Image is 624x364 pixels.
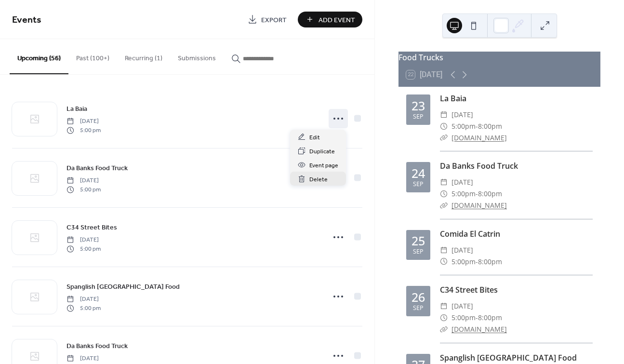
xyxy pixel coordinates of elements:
[440,244,448,256] div: ​
[66,236,101,244] span: [DATE]
[66,104,87,114] span: La Baia
[66,126,101,135] span: 5:00 pm
[66,223,117,233] span: C34 Street Bites
[309,161,338,171] span: Event page
[476,188,478,200] span: -
[66,176,101,185] span: [DATE]
[440,228,593,240] div: Comida El Catrin
[451,300,473,312] span: [DATE]
[451,256,476,268] span: 5:00pm
[66,341,128,351] span: Da Banks Food Truck
[12,11,41,29] span: Events
[261,15,287,25] span: Export
[412,167,425,179] div: 24
[10,39,68,74] button: Upcoming (56)
[451,109,473,121] span: [DATE]
[413,181,424,188] div: Sep
[309,147,335,157] span: Duplicate
[413,305,424,311] div: Sep
[440,93,466,104] a: La Baia
[413,249,424,255] div: Sep
[478,188,502,200] span: 8:00pm
[440,176,448,188] div: ​
[451,188,476,200] span: 5:00pm
[412,100,425,112] div: 23
[476,256,478,268] span: -
[298,12,362,27] button: Add Event
[66,185,101,194] span: 5:00 pm
[66,117,101,126] span: [DATE]
[309,133,320,143] span: Edit
[440,300,448,312] div: ​
[66,340,128,351] a: Da Banks Food Truck
[398,52,600,63] div: Food Trucks
[412,291,425,303] div: 26
[117,39,170,73] button: Recurring (1)
[440,188,448,200] div: ​
[440,256,448,268] div: ​
[66,281,180,292] a: Spanglish [GEOGRAPHIC_DATA] Food
[440,200,448,211] div: ​
[478,121,502,132] span: 8:00pm
[440,312,448,324] div: ​
[478,256,502,268] span: 8:00pm
[66,103,87,114] a: La Baia
[476,121,478,132] span: -
[478,312,502,324] span: 8:00pm
[66,244,101,253] span: 5:00 pm
[66,222,117,233] a: C34 Street Bites
[440,109,448,121] div: ​
[319,15,355,25] span: Add Event
[66,295,101,304] span: [DATE]
[440,284,498,295] a: C34 Street Bites
[451,244,473,256] span: [DATE]
[451,324,507,334] a: [DOMAIN_NAME]
[240,12,294,27] a: Export
[451,176,473,188] span: [DATE]
[440,352,577,363] a: Spanglish [GEOGRAPHIC_DATA] Food
[451,121,476,132] span: 5:00pm
[66,282,180,292] span: Spanglish [GEOGRAPHIC_DATA] Food
[440,161,518,171] a: Da Banks Food Truck
[451,312,476,324] span: 5:00pm
[170,39,224,73] button: Submissions
[66,354,101,363] span: [DATE]
[451,201,507,210] a: [DOMAIN_NAME]
[440,324,448,335] div: ​
[440,132,448,144] div: ​
[451,133,507,142] a: [DOMAIN_NAME]
[68,39,117,73] button: Past (100+)
[309,175,328,185] span: Delete
[412,235,425,247] div: 25
[66,162,128,174] a: Da Banks Food Truck
[476,312,478,324] span: -
[66,304,101,312] span: 5:00 pm
[66,163,128,174] span: Da Banks Food Truck
[413,114,424,120] div: Sep
[440,121,448,132] div: ​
